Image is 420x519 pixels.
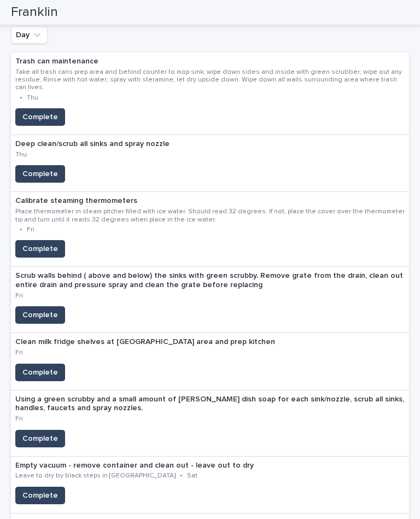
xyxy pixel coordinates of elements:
[15,292,23,300] p: Fri
[11,4,58,20] h2: Franklin
[22,367,58,378] span: Complete
[11,53,409,135] a: Trash can maintenanceTake all trash cans prep area and behind counter to mop sink; wipe down side...
[15,271,405,290] p: Scrub walls behind ( above and below) the sinks with green scrubby. Remove grate from the drain, ...
[22,433,58,444] span: Complete
[22,243,58,254] span: Complete
[11,192,409,267] a: Calibrate steaming thermometersPlace thermometer in steam pitcher filled with ice water. Should r...
[22,310,58,320] span: Complete
[27,226,34,234] p: Fri
[15,415,23,423] p: Fri
[11,457,409,514] a: Empty vacuum - remove container and clean out - leave out to dryLeave to dry by black steps in [G...
[15,108,65,126] button: Complete
[20,94,22,102] p: •
[15,306,65,324] button: Complete
[15,240,65,258] button: Complete
[15,208,405,224] p: Place thermometer in steam pitcher filled with ice water. Should read 32 degrees. If not, place t...
[15,196,405,206] p: Calibrate steaming thermometers
[11,26,48,44] button: Day
[15,151,27,159] p: Thu
[180,472,183,480] p: •
[15,395,405,413] p: Using a green scrubby and a small amount of [PERSON_NAME] dish soap for each sink/nozzle, scrub a...
[15,487,65,504] button: Complete
[15,364,65,381] button: Complete
[27,94,38,102] p: Thu
[11,390,409,457] a: Using a green scrubby and a small amount of [PERSON_NAME] dish soap for each sink/nozzle, scrub a...
[15,139,181,149] p: Deep clean/scrub all sinks and spray nozzle
[22,168,58,179] span: Complete
[15,349,23,357] p: Fri
[15,472,176,480] p: Leave to dry by black steps in [GEOGRAPHIC_DATA]
[11,333,409,390] a: Clean milk fridge shelves at [GEOGRAPHIC_DATA] area and prep kitchenFriComplete
[15,57,405,66] p: Trash can maintenance
[15,337,283,347] p: Clean milk fridge shelves at [GEOGRAPHIC_DATA] area and prep kitchen
[11,267,409,333] a: Scrub walls behind ( above and below) the sinks with green scrubby. Remove grate from the drain, ...
[22,490,58,501] span: Complete
[15,461,405,470] p: Empty vacuum - remove container and clean out - leave out to dry
[15,430,65,447] button: Complete
[22,112,58,123] span: Complete
[20,226,22,234] p: •
[15,165,65,183] button: Complete
[187,472,197,480] p: Sat
[15,68,405,92] p: Take all trash cans prep area and behind counter to mop sink; wipe down sides and inside with gre...
[11,135,409,192] a: Deep clean/scrub all sinks and spray nozzleThuComplete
